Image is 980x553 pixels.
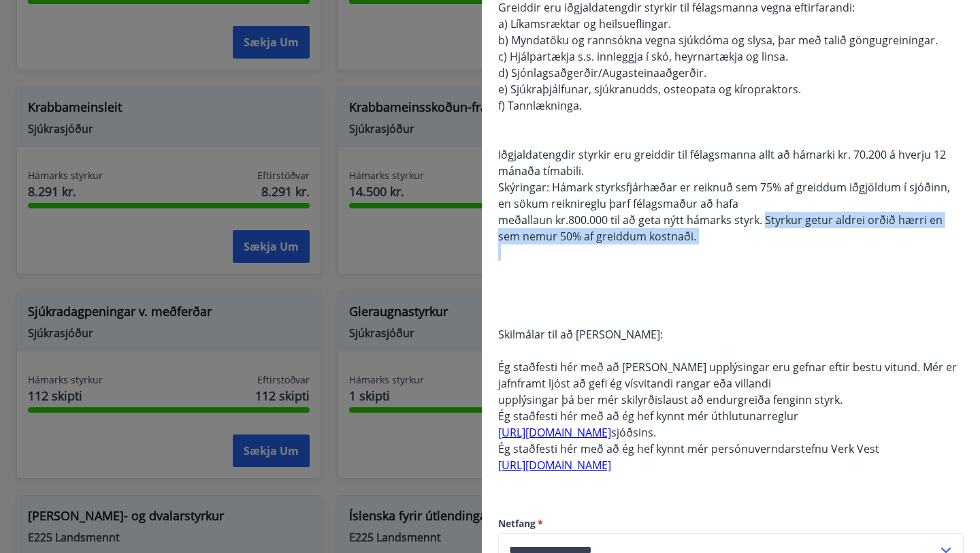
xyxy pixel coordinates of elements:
a: [URL][DOMAIN_NAME] [498,458,611,473]
span: upplýsingar þá ber mér skilyrðislaust að endurgreiða fenginn styrk. [498,392,843,407]
span: Iðgjaldatengdir styrkir eru greiddir til félagsmanna allt að hámarki kr. 70.200 á hverju 12 mánað... [498,147,946,178]
span: a) Líkamsræktar og heilsueflingar. [498,16,671,31]
label: Netfang [498,517,964,531]
span: f) Tannlækninga. [498,98,582,113]
span: d) Sjónlagsaðgerðir/Augasteinaaðgerðir. [498,65,706,80]
span: e) Sjúkraþjálfunar, sjúkranudds, osteopata og kíropraktors. [498,82,801,97]
span: meðallaun kr.800.000 til að geta nýtt hámarks styrk. Styrkur getur aldrei orðið hærri en sem nemu... [498,212,943,244]
span: Ég staðfesti hér með að ég hef kynnt mér úthlutunarreglur [498,409,798,424]
a: [URL][DOMAIN_NAME] [498,425,611,440]
span: Skýringar: Hámark styrksfjárhæðar er reiknuð sem 75% af greiddum iðgjöldum í sjóðinn, en sökum re... [498,180,950,211]
span: c) Hjálpartækja s.s. innleggja í skó, heyrnartækja og linsa. [498,49,788,64]
span: Ég staðfesti hér með að ég hef kynnt mér persónuverndarstefnu Verk Vest [498,441,879,456]
span: b) Myndatöku og rannsókna vegna sjúkdóma og slysa, þar með talið göngugreiningar. [498,33,938,48]
span: sjóðsins. [498,425,656,440]
span: Ég staðfesti hér með að [PERSON_NAME] upplýsingar eru gefnar eftir bestu vitund. Mér er jafnframt... [498,360,957,391]
span: Skilmálar til að [PERSON_NAME]: [498,327,663,342]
